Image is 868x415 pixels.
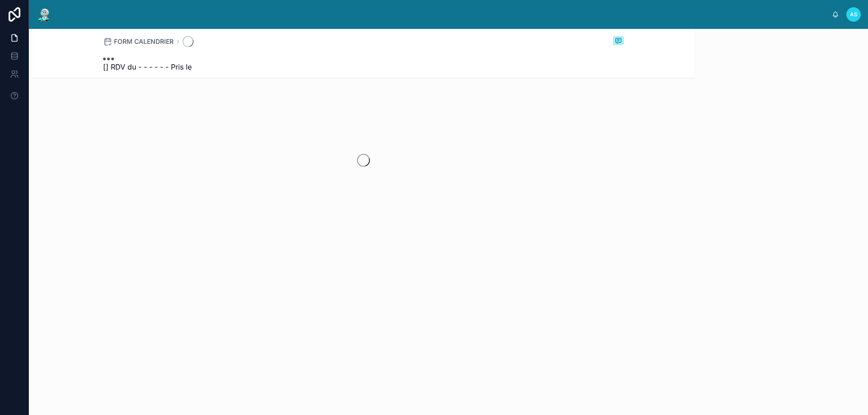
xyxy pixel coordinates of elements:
[103,37,174,46] a: FORM CALENDRIER
[114,37,174,46] span: FORM CALENDRIER
[36,7,52,22] img: App logo
[60,13,832,16] div: scrollable content
[103,61,192,72] span: [] RDV du - - - - - - Pris le
[850,11,858,18] span: AS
